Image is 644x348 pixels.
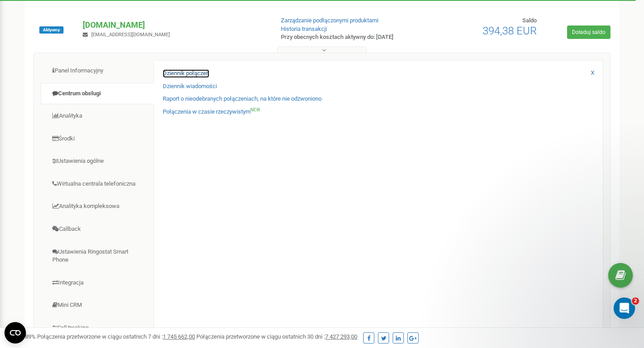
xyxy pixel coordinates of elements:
a: Ustawienia ogólne [41,150,154,172]
span: Połączenia przetworzone w ciągu ostatnich 7 dni : [37,333,195,340]
a: Raport o nieodebranych połączeniach, na które nie odzwoniono [163,95,322,103]
a: Wirtualna centrala telefoniczna [41,173,154,195]
a: Dziennik połączeń [163,69,209,78]
u: 7 427 293,00 [325,333,357,340]
p: [DOMAIN_NAME] [83,19,266,31]
a: Integracja [41,272,154,294]
a: Zarządzanie podłączonymi produktami [281,17,378,24]
a: Ustawienia Ringostat Smart Phone [41,241,154,271]
span: [EMAIL_ADDRESS][DOMAIN_NAME] [91,32,170,38]
button: Open CMP widget [4,322,26,344]
a: Panel Informacyjny [41,60,154,82]
a: Mini CRM [41,294,154,316]
a: Doładuj saldo [567,25,610,39]
p: Przy obecnych kosztach aktywny do: [DATE] [281,33,415,42]
span: 2 [632,297,639,305]
a: Dziennik wiadomości [163,82,217,91]
a: X [591,69,594,77]
span: Saldo [522,17,537,24]
a: Call tracking [41,317,154,339]
sup: NEW [250,107,260,112]
a: Środki [41,128,154,150]
span: Połączenia przetworzone w ciągu ostatnich 30 dni : [196,333,357,340]
iframe: Intercom live chat [614,297,635,319]
a: Callback [41,218,154,240]
a: Analityka [41,105,154,127]
a: Analityka kompleksowa [41,195,154,217]
a: Połączenia w czasie rzeczywistymNEW [163,108,260,116]
a: Centrum obsługi [41,83,154,105]
span: 394,38 EUR [483,25,537,37]
span: Aktywny [39,26,64,34]
u: 1 745 662,00 [163,333,195,340]
a: Historia transakcji [281,25,327,32]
